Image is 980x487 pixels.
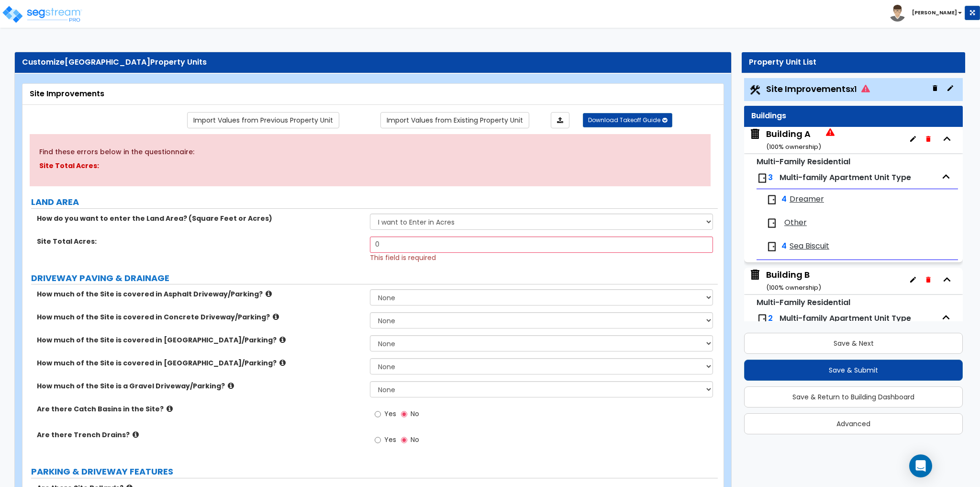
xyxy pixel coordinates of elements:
button: Save & Return to Building Dashboard [744,386,963,408]
i: click for more info! [273,313,279,320]
label: How do you want to enter the Land Area? (Square Feet or Acres) [37,214,363,223]
img: door.png [766,241,778,252]
label: PARKING & DRIVEWAY FEATURES [31,465,718,478]
label: LAND AREA [31,196,718,208]
label: Are there Catch Basins in the Site? [37,404,363,414]
div: Site Improvements [30,89,716,100]
span: 4 [781,241,787,252]
span: 3 [768,172,773,183]
button: Save & Submit [744,360,963,381]
small: x1 [850,84,857,94]
span: Download Takeoff Guide [588,116,660,124]
label: DRIVEWAY PAVING & DRAINAGE [31,272,718,284]
small: ( 100 % ownership) [766,142,821,151]
span: Yes [384,435,396,444]
img: building.svg [749,128,761,140]
div: Buildings [751,111,956,122]
a: Import the dynamic attribute values from previous properties. [187,112,339,128]
img: door.png [766,194,778,205]
label: Are there Trench Drains? [37,430,363,440]
span: 4 [781,194,787,205]
span: Dreamer [790,194,824,205]
span: Building B [749,269,821,293]
span: Yes [384,409,396,419]
small: Multi-Family Residential [757,297,850,308]
a: Import the dynamic attribute values from existing properties. [380,112,529,128]
span: No [411,409,419,419]
div: Property Unit List [749,57,958,68]
img: door.png [766,217,778,229]
input: Yes [375,435,381,445]
input: No [401,435,407,445]
label: How much of the Site is covered in [GEOGRAPHIC_DATA]/Parking? [37,358,363,368]
a: Import the dynamic attributes value through Excel sheet [551,112,569,128]
span: No [411,435,419,444]
img: building.svg [749,269,761,281]
label: Site Total Acres: [37,237,363,246]
span: Multi-family Apartment Unit Type [780,172,911,183]
div: Building B [766,269,821,293]
i: click for more info! [228,382,234,389]
span: This field is required [370,253,436,262]
img: avatar.png [889,5,906,22]
i: click for more info! [133,431,139,438]
span: Sea Biscuit [790,241,829,252]
span: Building A [749,128,835,152]
i: click for more info! [279,359,286,366]
p: Site Total Acres: [39,160,701,172]
label: How much of the Site is covered in Concrete Driveway/Parking? [37,312,363,322]
input: No [401,409,407,419]
button: Save & Next [744,333,963,354]
b: [PERSON_NAME] [912,9,957,16]
span: Other [784,217,807,228]
label: How much of the Site is a Gravel Driveway/Parking? [37,381,363,391]
img: logo_pro_r.png [1,5,83,24]
div: Building A [766,128,821,152]
small: ( 100 % ownership) [766,283,821,292]
img: door.png [757,172,768,184]
i: click for more info! [167,405,173,412]
label: How much of the Site is covered in [GEOGRAPHIC_DATA]/Parking? [37,335,363,345]
h5: Find these errors below in the questionnaire: [39,148,701,156]
i: click for more info! [266,290,272,297]
div: Customize Property Units [22,57,724,68]
label: How much of the Site is covered in Asphalt Driveway/Parking? [37,289,363,299]
div: Open Intercom Messenger [909,454,932,477]
button: Download Takeoff Guide [583,113,672,127]
small: Multi-Family Residential [757,156,850,167]
button: Advanced [744,413,963,434]
span: Site Improvements [766,83,870,95]
img: door.png [757,313,768,325]
span: Multi-family Apartment Unit Type [780,313,911,324]
span: 2 [768,313,773,324]
input: Yes [375,409,381,419]
span: [GEOGRAPHIC_DATA] [65,57,150,68]
i: click for more info! [279,336,286,343]
img: Construction.png [749,84,761,96]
